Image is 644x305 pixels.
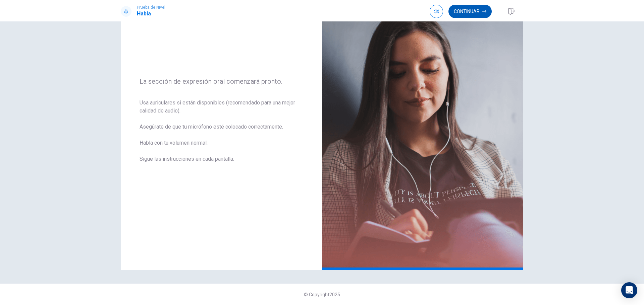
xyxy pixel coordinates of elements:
button: Continuar [448,5,492,18]
div: Open Intercom Messenger [621,282,637,298]
span: © Copyright 2025 [304,292,340,297]
span: La sección de expresión oral comenzará pronto. [140,77,303,85]
h1: Habla [137,10,165,18]
span: Usa auriculares si están disponibles (recomendado para una mejor calidad de audio). Asegúrate de ... [140,99,303,171]
span: Prueba de Nivel [137,5,165,10]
